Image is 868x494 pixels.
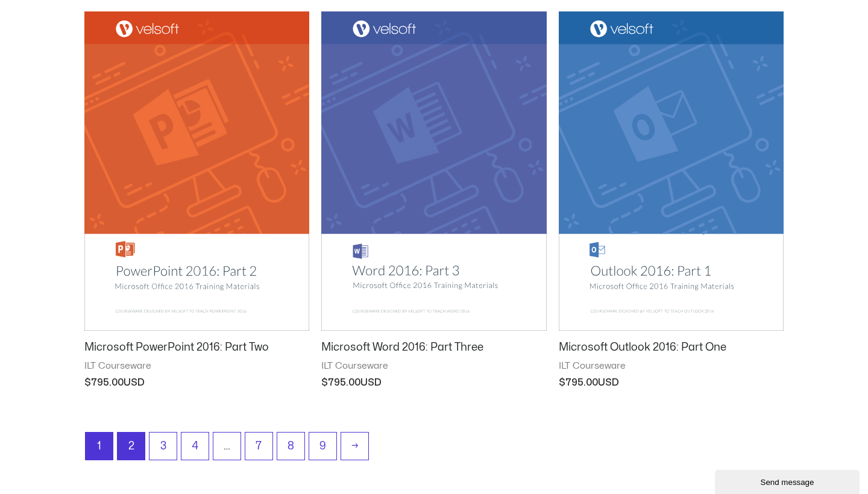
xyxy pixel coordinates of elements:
a: Microsoft Word 2016: Part Three [321,340,546,360]
a: Microsoft Outlook 2016: Part One [559,340,784,360]
a: Page 9 [309,433,336,460]
h2: Microsoft Word 2016: Part Three [321,340,546,354]
bdi: 795.00 [559,378,598,387]
a: Page 7 [245,433,272,460]
a: Microsoft PowerPoint 2016: Part Two [84,340,309,360]
span: $ [321,378,328,387]
span: … [213,433,241,460]
h2: Microsoft PowerPoint 2016: Part Two [84,340,309,354]
iframe: chat widget [715,467,862,494]
span: $ [84,378,91,387]
a: Page 8 [277,433,304,460]
a: → [341,433,368,460]
bdi: 795.00 [321,378,360,387]
span: ILT Courseware [321,360,546,372]
nav: Product Pagination [84,432,784,466]
span: Page 1 [86,433,113,460]
img: 2016 [559,11,784,331]
a: Page 2 [118,433,145,460]
a: Page 4 [181,433,209,460]
span: ILT Courseware [559,360,784,372]
bdi: 795.00 [84,378,124,387]
img: 2016 [84,11,309,330]
img: 2016 [321,11,546,330]
h2: Microsoft Outlook 2016: Part One [559,340,784,354]
span: $ [559,378,565,387]
a: Page 3 [149,433,177,460]
span: ILT Courseware [84,360,309,372]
